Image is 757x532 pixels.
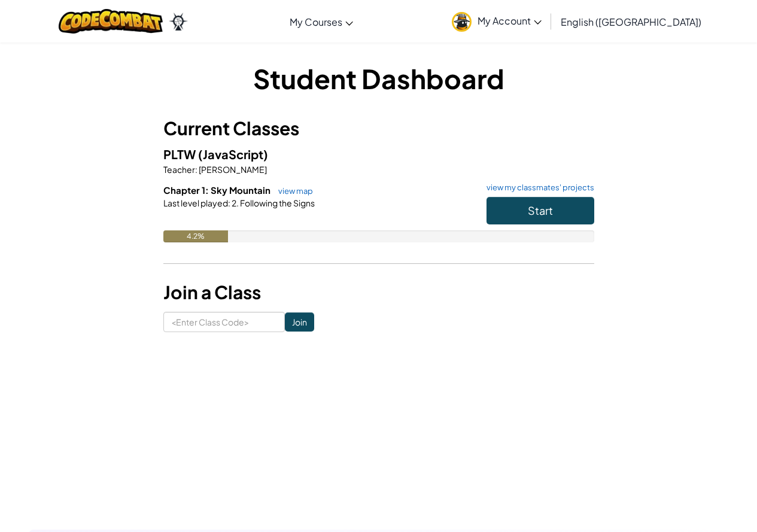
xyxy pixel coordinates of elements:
[163,60,594,97] h1: Student Dashboard
[197,164,267,175] span: [PERSON_NAME]
[284,5,359,38] a: My Courses
[198,147,268,162] span: (JavaScript)
[487,197,594,224] button: Start
[481,184,594,191] a: view my classmates' projects
[163,184,272,196] span: Chapter 1: Sky Mountain
[478,14,542,27] span: My Account
[163,147,198,162] span: PLTW
[163,164,195,175] span: Teacher
[228,197,230,208] span: :
[163,312,285,332] input: <Enter Class Code>
[528,203,553,217] span: Start
[290,16,342,28] span: My Courses
[230,197,239,208] span: 2.
[272,186,313,196] a: view map
[285,312,314,332] input: Join
[163,115,594,142] h3: Current Classes
[239,197,315,208] span: Following the Signs
[561,16,701,28] span: English ([GEOGRAPHIC_DATA])
[195,164,197,175] span: :
[163,230,228,242] div: 4.2%
[452,12,472,32] img: avatar
[555,5,707,38] a: English ([GEOGRAPHIC_DATA])
[169,13,188,31] img: Ozaria
[59,9,163,34] img: CodeCombat logo
[446,2,548,40] a: My Account
[163,197,228,208] span: Last level played
[163,279,594,306] h3: Join a Class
